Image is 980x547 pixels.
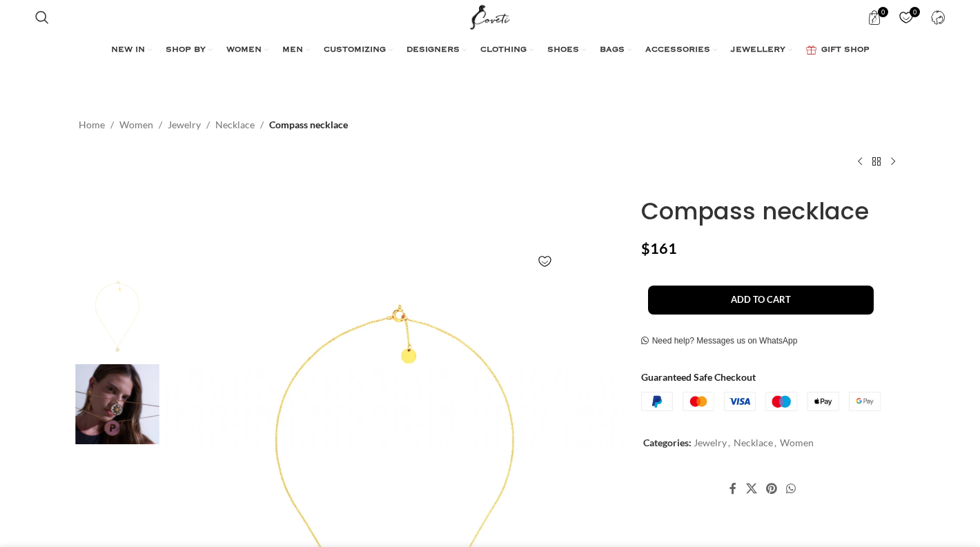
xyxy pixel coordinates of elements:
span: $ [641,239,650,257]
a: 0 [892,3,921,31]
span: NEW IN [111,45,145,56]
span: , [774,435,776,450]
a: SHOP BY [166,37,213,64]
a: BAGS [600,37,631,64]
span: , [728,435,730,450]
a: Facebook social link [725,478,741,499]
button: Add to cart [648,286,874,315]
a: MEN [282,37,310,64]
span: Compass necklace [269,117,348,132]
a: WhatsApp social link [782,478,801,499]
a: Women [119,117,153,132]
span: GIFT SHOP [821,45,870,56]
span: 0 [878,7,888,17]
img: GiftBag [806,46,816,54]
div: Main navigation [28,37,952,64]
span: Categories: [643,437,692,448]
a: Jewelry [694,437,727,448]
a: Need help? Messages us on WhatsApp [641,336,798,347]
a: Pinterest social link [761,478,781,499]
h1: Compass necklace [641,197,901,226]
a: DESIGNERS [406,37,467,64]
a: ACCESSORIES [645,37,717,64]
img: guaranteed-safe-checkout-bordered.j [641,392,881,411]
a: Next product [885,153,901,170]
span: ACCESSORIES [645,45,710,56]
a: GIFT SHOP [806,37,870,64]
a: JEWELLERY [731,37,792,64]
a: Jewelry [168,117,201,132]
a: Search [28,3,56,31]
a: SHOES [547,37,586,64]
a: Women [780,437,814,448]
nav: Breadcrumb [79,117,348,132]
a: Home [79,117,105,132]
img: Moa bikini top Beachwear Colombia Coveti [75,277,159,357]
a: Necklace [215,117,255,132]
a: Necklace [734,437,773,448]
a: Site logo [467,10,513,22]
span: JEWELLERY [731,45,785,56]
a: CUSTOMIZING [324,37,393,64]
span: BAGS [600,45,625,56]
span: CLOTHING [480,45,527,56]
span: SHOES [547,45,579,56]
a: Previous product [852,153,868,170]
a: 0 [861,3,889,31]
span: 0 [910,7,920,17]
a: NEW IN [111,37,152,64]
strong: Guaranteed Safe Checkout [641,371,756,383]
img: Moa bikini top Beachwear Colombia Coveti [75,364,159,445]
div: My Wishlist [892,3,921,31]
span: CUSTOMIZING [324,45,386,56]
a: WOMEN [226,37,268,64]
span: MEN [282,45,303,56]
bdi: 161 [641,239,677,257]
span: DESIGNERS [406,45,460,56]
span: SHOP BY [166,45,206,56]
a: X social link [741,478,761,499]
a: CLOTHING [480,37,533,64]
span: WOMEN [226,45,262,56]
